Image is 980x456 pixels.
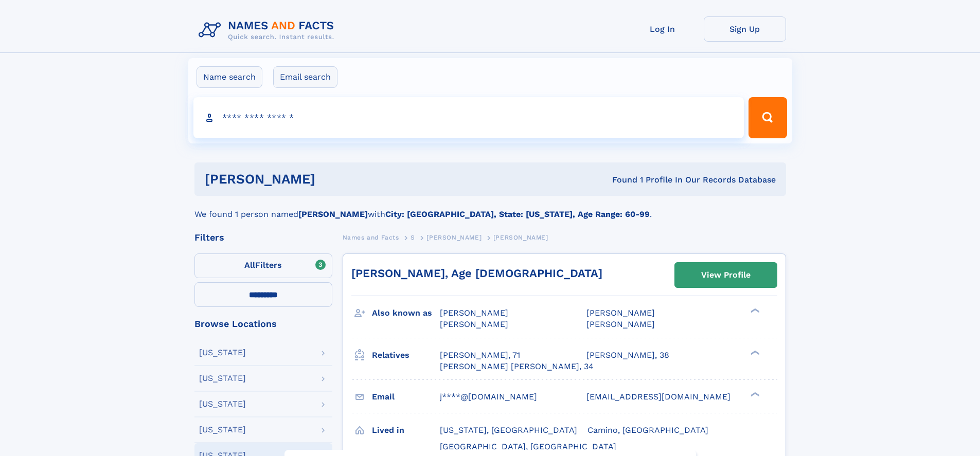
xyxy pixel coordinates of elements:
div: Browse Locations [194,319,332,329]
span: Camino, [GEOGRAPHIC_DATA] [587,425,708,435]
a: [PERSON_NAME], 38 [586,350,669,361]
span: [PERSON_NAME] [586,308,655,318]
b: [PERSON_NAME] [298,209,368,219]
div: ❯ [748,307,760,314]
div: Filters [194,233,332,242]
a: [PERSON_NAME], Age [DEMOGRAPHIC_DATA] [351,267,602,280]
div: Found 1 Profile In Our Records Database [464,174,776,186]
span: S [411,234,415,241]
a: Sign Up [704,16,786,42]
h3: Email [372,388,440,406]
span: [PERSON_NAME] [426,234,482,241]
a: S [411,231,415,244]
input: search input [193,97,744,138]
b: City: [GEOGRAPHIC_DATA], State: [US_STATE], Age Range: 60-99 [385,209,650,219]
h3: Also known as [372,304,440,322]
label: Email search [273,66,337,88]
div: ❯ [748,391,760,397]
div: We found 1 person named with . [194,196,786,221]
span: [PERSON_NAME] [586,319,655,329]
label: Name search [197,66,262,88]
div: [US_STATE] [199,374,246,382]
span: [PERSON_NAME] [493,234,548,241]
span: [GEOGRAPHIC_DATA], [GEOGRAPHIC_DATA] [440,442,616,451]
a: [PERSON_NAME] [PERSON_NAME], 34 [440,361,594,372]
div: View Profile [701,263,751,287]
h1: [PERSON_NAME] [205,173,464,186]
h3: Lived in [372,422,440,439]
a: Log In [621,16,704,42]
span: [PERSON_NAME] [440,308,508,318]
span: [US_STATE], [GEOGRAPHIC_DATA] [440,425,577,435]
span: [PERSON_NAME] [440,319,508,329]
a: [PERSON_NAME], 71 [440,350,520,361]
label: Filters [194,253,332,278]
div: ❯ [748,349,760,356]
div: [US_STATE] [199,349,246,357]
div: [US_STATE] [199,426,246,434]
a: Names and Facts [343,231,399,244]
img: Logo Names and Facts [194,16,343,44]
button: Search Button [749,97,787,138]
span: All [244,260,255,270]
div: [US_STATE] [199,400,246,408]
a: [PERSON_NAME] [426,231,482,244]
span: [EMAIL_ADDRESS][DOMAIN_NAME] [586,392,730,402]
h3: Relatives [372,346,440,364]
a: View Profile [675,263,777,287]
